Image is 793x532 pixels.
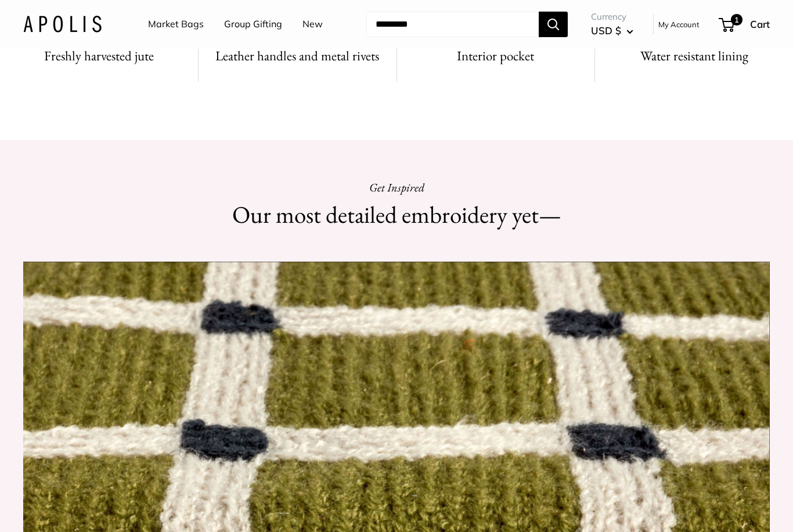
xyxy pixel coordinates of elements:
a: New [302,16,323,33]
button: Search [539,12,568,37]
a: Market Bags [148,16,204,33]
h3: Leather handles and metal rivets [212,45,383,67]
span: USD $ [591,24,621,37]
input: Search... [366,12,539,37]
button: USD $ [591,21,633,40]
a: 1 Cart [720,15,770,34]
h3: Freshly harvested jute [14,45,184,67]
p: Get Inspired [210,177,583,198]
span: Cart [750,18,770,30]
img: Apolis [23,16,102,32]
a: Group Gifting [224,16,282,33]
span: Currency [591,9,633,25]
h3: Interior pocket [411,45,581,67]
a: My Account [658,17,700,31]
h2: Our most detailed embroidery yet— [210,198,583,232]
span: 1 [731,14,742,26]
h3: Water resistant lining [609,45,779,67]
